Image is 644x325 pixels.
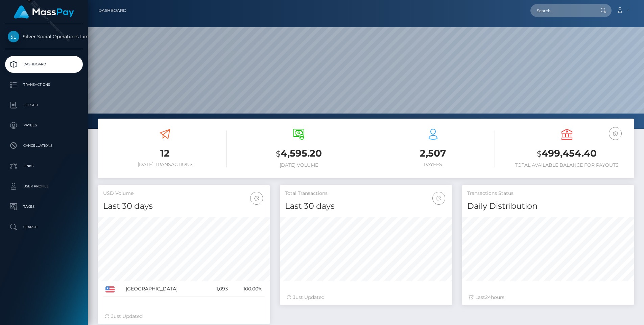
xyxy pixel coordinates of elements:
div: Last hours [469,294,627,301]
a: Cancellations [5,137,83,154]
a: Dashboard [5,56,83,73]
h6: Total Available Balance for Payouts [505,162,629,168]
a: Ledger [5,97,83,114]
h5: USD Volume [103,190,265,197]
td: 1,093 [206,281,230,297]
h5: Transactions Status [467,190,629,197]
p: User Profile [8,181,80,191]
h6: [DATE] Transactions [103,162,227,167]
p: Cancellations [8,141,80,151]
td: 100.00% [230,281,265,297]
p: Links [8,161,80,171]
img: MassPay Logo [14,5,74,19]
span: Silver Social Operations Limited [5,34,83,40]
h3: 2,507 [371,147,495,160]
a: Transactions [5,76,83,93]
h3: 12 [103,147,227,160]
p: Dashboard [8,59,80,69]
td: [GEOGRAPHIC_DATA] [123,281,206,297]
h5: Total Transactions [285,190,447,197]
input: Search... [530,4,594,17]
h3: 499,454.40 [505,147,629,161]
p: Search [8,222,80,232]
a: Taxes [5,198,83,215]
small: $ [276,149,281,159]
img: Silver Social Operations Limited [8,31,19,42]
a: Links [5,158,83,175]
h4: Last 30 days [285,200,447,212]
h6: Payees [371,162,495,167]
h6: [DATE] Volume [237,162,361,168]
div: Just Updated [287,294,445,301]
img: US.png [105,286,115,292]
a: User Profile [5,178,83,195]
h4: Daily Distribution [467,200,629,212]
span: 24 [485,294,491,300]
p: Transactions [8,80,80,90]
a: Payees [5,117,83,134]
a: Dashboard [98,3,126,18]
small: $ [537,149,542,159]
p: Ledger [8,100,80,110]
p: Taxes [8,202,80,212]
h3: 4,595.20 [237,147,361,161]
a: Search [5,219,83,236]
h4: Last 30 days [103,200,265,212]
p: Payees [8,120,80,130]
div: Just Updated [105,313,263,320]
